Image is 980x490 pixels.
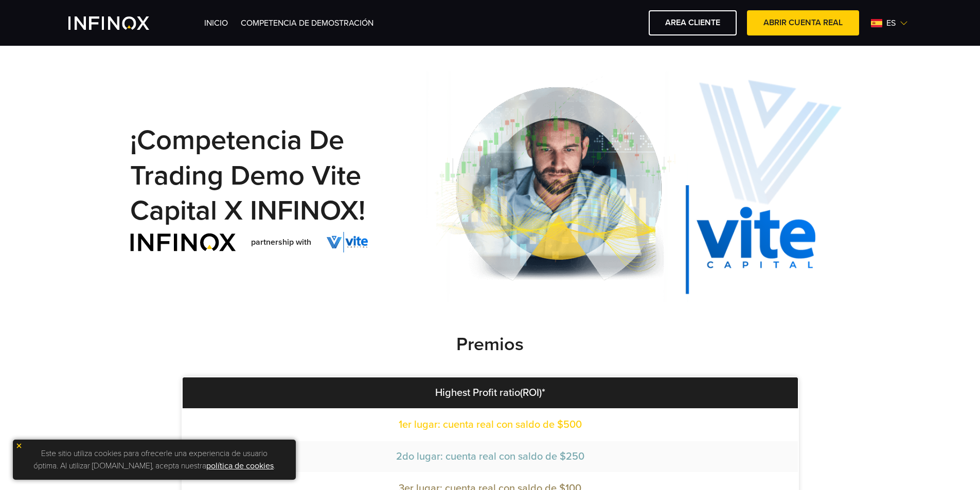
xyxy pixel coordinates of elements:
[241,18,373,28] a: Competencia de Demostración
[399,419,582,431] span: 1er lugar: cuenta real con saldo de $500
[456,333,524,355] strong: Premios
[18,445,291,475] p: Este sitio utiliza cookies para ofrecerle una experiencia de usuario óptima. Al utilizar [DOMAIN_...
[130,123,365,227] small: ¡Competencia de Trading Demo Vite Capital x INFINOX!
[15,442,23,449] img: yellow close icon
[251,236,311,248] span: partnership with
[649,10,737,35] a: AREA CLIENTE
[396,450,584,463] span: 2do lugar: cuenta real con saldo de $250
[747,10,859,35] a: ABRIR CUENTA REAL
[204,18,228,28] a: INICIO
[882,17,900,29] span: es
[206,461,274,471] a: política de cookies
[183,377,798,408] th: Highest Profit ratio(ROI)*
[68,16,173,30] a: INFINOX Vite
